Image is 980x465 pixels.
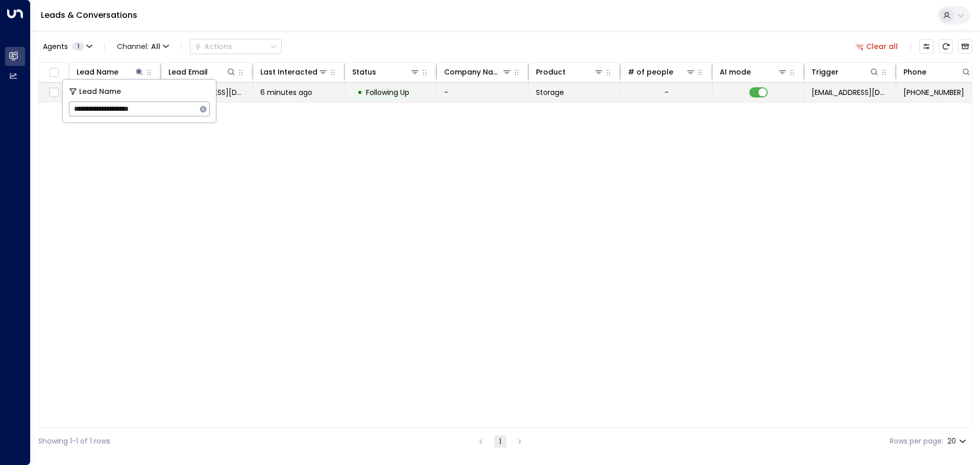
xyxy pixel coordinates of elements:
[47,86,60,99] span: Toggle select row
[958,39,972,54] button: Archived Leads
[812,87,889,97] span: leads@space-station.co.uk
[812,66,839,78] div: Trigger
[41,9,137,21] a: Leads & Conversations
[903,66,926,78] div: Phone
[947,434,968,449] div: 20
[437,83,529,102] td: -
[168,66,236,78] div: Lead Email
[903,66,971,78] div: Phone
[665,87,669,97] div: -
[352,66,420,78] div: Status
[474,435,526,448] nav: pagination navigation
[190,39,282,54] div: Button group with a nested menu
[113,39,173,54] button: Channel:All
[366,87,409,97] span: Following Up
[168,66,208,78] div: Lead Email
[38,436,110,447] div: Showing 1-1 of 1 rows
[536,66,604,78] div: Product
[79,86,121,97] span: Lead Name
[260,66,317,78] div: Last Interacted
[357,84,362,101] div: •
[352,66,376,78] div: Status
[72,42,84,51] span: 1
[190,39,282,54] button: Actions
[919,39,934,54] button: Customize
[890,436,943,447] label: Rows per page:
[812,66,879,78] div: Trigger
[260,66,328,78] div: Last Interacted
[47,66,60,79] span: Toggle select all
[851,39,902,54] button: Clear all
[38,39,96,54] button: Agents1
[151,42,160,51] span: All
[194,42,232,51] div: Actions
[720,66,788,78] div: AI mode
[903,87,964,97] span: +447960474942
[720,66,751,78] div: AI mode
[444,66,502,78] div: Company Name
[628,66,673,78] div: # of people
[628,66,696,78] div: # of people
[77,66,144,78] div: Lead Name
[939,39,953,54] span: Refresh
[536,87,564,97] span: Storage
[494,435,506,448] button: page 1
[260,87,312,97] span: 6 minutes ago
[77,66,118,78] div: Lead Name
[536,66,566,78] div: Product
[113,39,173,54] span: Channel:
[444,66,512,78] div: Company Name
[43,43,68,50] span: Agents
